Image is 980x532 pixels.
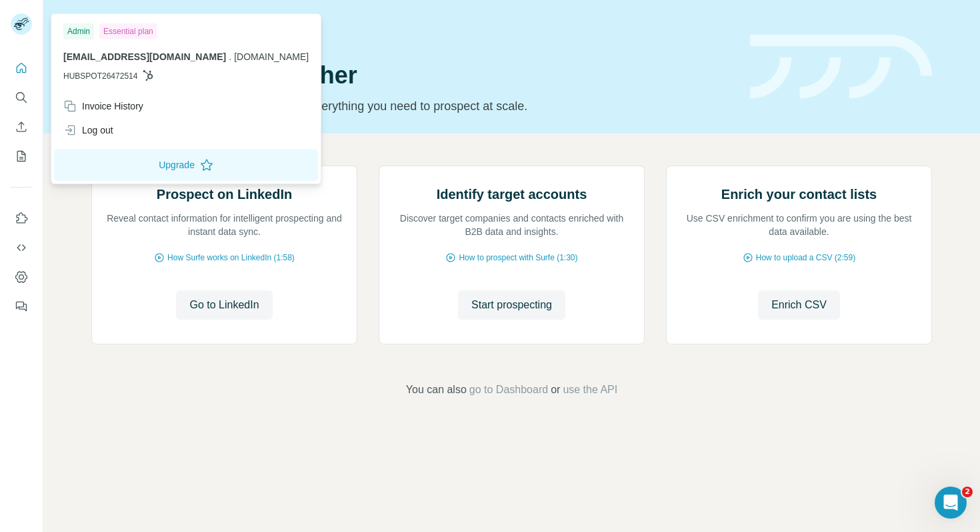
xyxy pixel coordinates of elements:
[229,51,231,62] span: .
[234,51,309,62] span: [DOMAIN_NAME]
[11,144,32,168] button: My lists
[393,212,631,238] p: Discover target companies and contacts enriched with B2B data and insights.
[11,206,32,230] button: Use Surfe on LinkedIn
[105,212,343,238] p: Reveal contact information for intelligent prospecting and instant data sync.
[99,23,157,39] div: Essential plan
[63,99,143,113] div: Invoice History
[750,35,932,99] img: banner
[551,382,560,398] span: or
[458,290,565,320] button: Start prospecting
[157,185,292,204] h2: Prospect on LinkedIn
[91,25,734,38] div: Quick start
[563,382,617,398] button: use the API
[11,85,32,109] button: Search
[63,23,94,39] div: Admin
[63,70,137,82] span: HUBSPOT26472514
[756,252,855,264] span: How to upload a CSV (2:59)
[189,297,259,313] span: Go to LinkedIn
[406,382,467,398] span: You can also
[167,252,295,264] span: How Surfe works on LinkedIn (1:58)
[437,185,587,204] h2: Identify target accounts
[63,51,226,62] span: [EMAIL_ADDRESS][DOMAIN_NAME]
[54,149,318,181] button: Upgrade
[469,382,548,398] button: go to Dashboard
[459,252,577,264] span: How to prospect with Surfe (1:30)
[771,297,827,313] span: Enrich CSV
[11,236,32,260] button: Use Surfe API
[11,294,32,318] button: Feedback
[91,62,734,89] h1: Let’s prospect together
[176,290,272,320] button: Go to LinkedIn
[471,297,552,313] span: Start prospecting
[11,115,32,139] button: Enrich CSV
[11,265,32,289] button: Dashboard
[758,290,840,320] button: Enrich CSV
[962,487,973,497] span: 2
[11,56,32,80] button: Quick start
[721,185,877,204] h2: Enrich your contact lists
[935,487,967,519] iframe: Intercom live chat
[680,212,918,238] p: Use CSV enrichment to confirm you are using the best data available.
[91,97,734,115] p: Pick your starting point and we’ll provide everything you need to prospect at scale.
[63,123,113,137] div: Log out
